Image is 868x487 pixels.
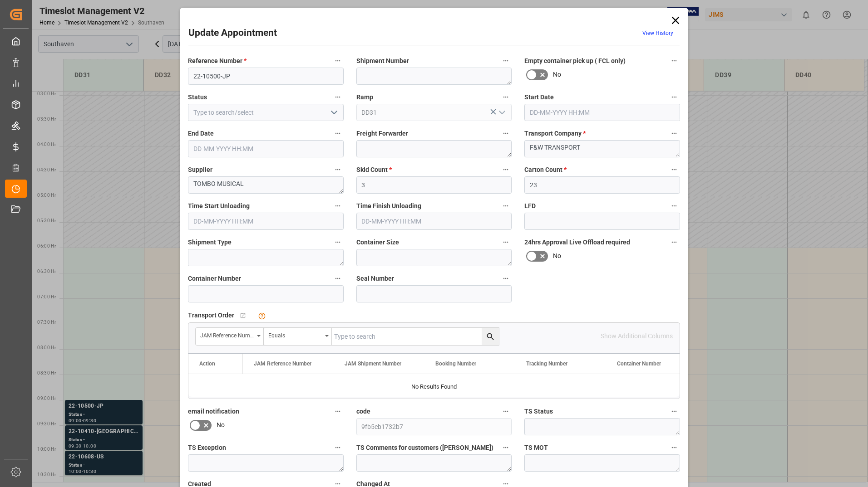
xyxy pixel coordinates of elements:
[668,405,680,417] button: TS Status
[356,443,493,453] span: TS Comments for customers ([PERSON_NAME])
[500,127,512,139] button: Freight Forwarder
[332,236,344,248] button: Shipment Type
[524,165,567,175] span: Carton Count
[188,213,344,230] input: DD-MM-YYYY HH:MM
[332,273,344,284] button: Container Number
[524,56,626,66] span: Empty container pick up ( FCL only)
[200,329,254,340] div: JAM Reference Number
[332,164,344,175] button: Supplier
[188,93,207,102] span: Status
[435,360,476,367] span: Booking Number
[356,104,512,121] input: Type to search/select
[188,407,239,416] span: email notification
[268,329,322,340] div: Equals
[500,55,512,67] button: Shipment Number
[500,405,512,417] button: code
[332,200,344,212] button: Time Start Unloading
[264,328,332,345] button: open menu
[668,164,680,175] button: Carton Count *
[356,165,392,175] span: Skid Count
[500,200,512,212] button: Time Finish Unloading
[524,129,586,138] span: Transport Company
[199,360,215,367] div: Action
[495,106,508,120] button: open menu
[500,442,512,453] button: TS Comments for customers ([PERSON_NAME])
[668,91,680,103] button: Start Date
[500,164,512,175] button: Skid Count *
[668,200,680,212] button: LFD
[526,360,567,367] span: Tracking Number
[524,104,680,121] input: DD-MM-YYYY HH:MM
[345,360,401,367] span: JAM Shipment Number
[356,213,512,230] input: DD-MM-YYYY HH:MM
[332,91,344,103] button: Status
[524,238,630,247] span: 24hrs Approval Live Offload required
[668,442,680,453] button: TS MOT
[188,176,344,194] textarea: TOMBO MUSICAL
[482,328,499,345] button: search button
[188,311,234,320] span: Transport Order
[500,236,512,248] button: Container Size
[524,407,553,416] span: TS Status
[188,104,344,121] input: Type to search/select
[188,129,214,138] span: End Date
[254,360,311,367] span: JAM Reference Number
[500,91,512,103] button: Ramp
[524,140,680,157] textarea: F&W TRANSPORT
[668,236,680,248] button: 24hrs Approval Live Offload required
[217,420,225,430] span: No
[356,93,373,102] span: Ramp
[356,201,421,211] span: Time Finish Unloading
[642,30,673,36] a: View History
[326,106,340,120] button: open menu
[188,56,247,66] span: Reference Number
[188,201,250,211] span: Time Start Unloading
[356,129,408,138] span: Freight Forwarder
[332,405,344,417] button: email notification
[188,238,232,247] span: Shipment Type
[356,407,370,416] span: code
[332,55,344,67] button: Reference Number *
[332,442,344,453] button: TS Exception
[332,127,344,139] button: End Date
[188,443,226,453] span: TS Exception
[668,55,680,67] button: Empty container pick up ( FCL only)
[188,165,212,175] span: Supplier
[524,93,554,102] span: Start Date
[188,140,344,157] input: DD-MM-YYYY HH:MM
[524,201,536,211] span: LFD
[196,328,264,345] button: open menu
[500,273,512,284] button: Seal Number
[617,360,661,367] span: Container Number
[356,56,409,66] span: Shipment Number
[668,127,680,139] button: Transport Company *
[188,26,277,40] h2: Update Appointment
[524,443,548,453] span: TS MOT
[553,70,561,79] span: No
[356,274,394,283] span: Seal Number
[356,238,399,247] span: Container Size
[188,274,241,283] span: Container Number
[332,328,499,345] input: Type to search
[553,251,561,261] span: No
